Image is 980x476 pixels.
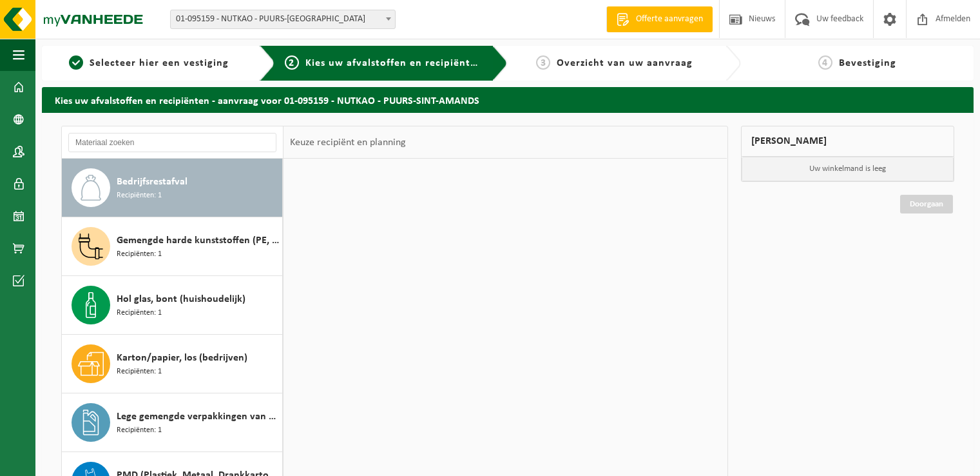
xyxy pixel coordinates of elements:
[305,58,483,68] span: Kies uw afvalstoffen en recipiënten
[742,157,954,181] p: Uw winkelmand is leeg
[62,276,283,335] button: Hol glas, bont (huishoudelijk) Recipiënten: 1
[606,6,713,32] a: Offerte aanvragen
[170,10,396,29] span: 01-095159 - NUTKAO - PUURS-SINT-AMANDS
[90,58,229,68] span: Selecteer hier een vestiging
[117,233,279,248] span: Gemengde harde kunststoffen (PE, PP en PVC), recycleerbaar (industrieel)
[117,409,279,424] span: Lege gemengde verpakkingen van gevaarlijke stoffen
[68,133,276,152] input: Materiaal zoeken
[117,174,187,190] span: Bedrijfsrestafval
[117,190,162,202] span: Recipiënten: 1
[557,58,693,68] span: Overzicht van uw aanvraag
[536,55,550,70] span: 3
[62,335,283,393] button: Karton/papier, los (bedrijven) Recipiënten: 1
[283,126,412,159] div: Keuze recipiënt en planning
[117,366,162,378] span: Recipiënten: 1
[171,10,395,28] span: 01-095159 - NUTKAO - PUURS-SINT-AMANDS
[741,126,955,157] div: [PERSON_NAME]
[62,393,283,452] button: Lege gemengde verpakkingen van gevaarlijke stoffen Recipiënten: 1
[117,350,247,366] span: Karton/papier, los (bedrijven)
[62,159,283,217] button: Bedrijfsrestafval Recipiënten: 1
[285,55,299,70] span: 2
[117,307,162,319] span: Recipiënten: 1
[62,217,283,276] button: Gemengde harde kunststoffen (PE, PP en PVC), recycleerbaar (industrieel) Recipiënten: 1
[42,87,974,112] h2: Kies uw afvalstoffen en recipiënten - aanvraag voor 01-095159 - NUTKAO - PUURS-SINT-AMANDS
[900,195,953,213] a: Doorgaan
[633,13,706,26] span: Offerte aanvragen
[839,58,896,68] span: Bevestiging
[48,55,249,71] a: 1Selecteer hier een vestiging
[818,55,832,70] span: 4
[117,424,162,437] span: Recipiënten: 1
[69,55,83,70] span: 1
[117,292,245,307] span: Hol glas, bont (huishoudelijk)
[117,248,162,261] span: Recipiënten: 1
